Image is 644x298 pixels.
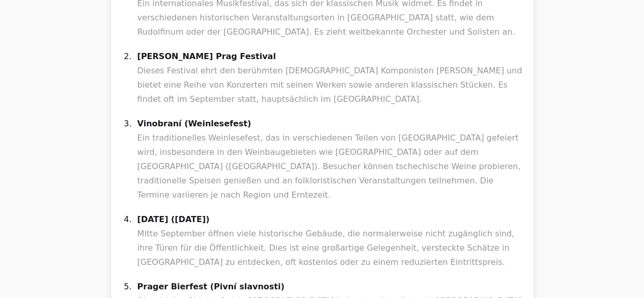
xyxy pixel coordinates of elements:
strong: [PERSON_NAME] Prag Festival [137,51,276,61]
p: Ein traditionelles Weinlesefest, das in verschiedenen Teilen von [GEOGRAPHIC_DATA] gefeiert wird,... [137,117,523,202]
p: Mitte September öffnen viele historische Gebäude, die normalerweise nicht zugänglich sind, ihre T... [137,212,523,269]
strong: Vinobraní (Weinlesefest) [137,119,251,128]
strong: Prager Bierfest (Pivní slavnosti) [137,282,285,291]
p: Dieses Festival ehrt den berühmten [DEMOGRAPHIC_DATA] Komponisten [PERSON_NAME] und bietet eine R... [137,49,523,106]
strong: [DATE] ([DATE]) [137,214,210,224]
